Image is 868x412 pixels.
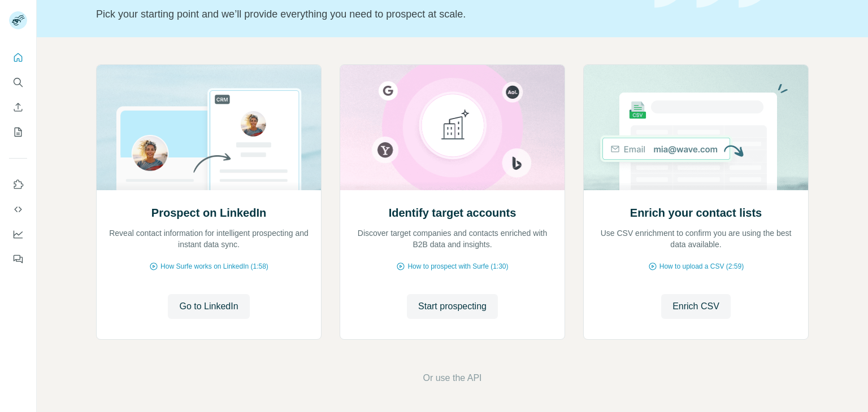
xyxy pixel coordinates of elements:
button: Enrich CSV [661,294,731,319]
span: Go to LinkedIn [179,300,238,313]
button: Quick start [9,47,27,68]
span: How Surfe works on LinkedIn (1:58) [160,261,268,271]
button: Enrich CSV [9,97,27,117]
button: My lists [9,122,27,142]
button: Or use the API [423,371,481,385]
button: Feedback [9,249,27,269]
button: Search [9,72,27,93]
span: How to upload a CSV (2:59) [659,261,744,271]
h2: Identify target accounts [389,205,517,221]
span: Start prospecting [418,300,487,313]
h2: Enrich your contact lists [630,205,762,221]
button: Start prospecting [407,294,498,319]
img: Enrich your contact lists [583,65,809,190]
p: Pick your starting point and we’ll provide everything you need to prospect at scale. [96,6,641,22]
p: Reveal contact information for intelligent prospecting and instant data sync. [108,227,310,250]
button: Use Surfe on LinkedIn [9,174,27,195]
button: Use Surfe API [9,199,27,220]
span: Enrich CSV [672,300,719,313]
button: Dashboard [9,224,27,244]
p: Discover target companies and contacts enriched with B2B data and insights. [351,227,553,250]
img: Identify target accounts [340,65,565,190]
button: Go to LinkedIn [168,294,249,319]
p: Use CSV enrichment to confirm you are using the best data available. [595,227,797,250]
h2: Prospect on LinkedIn [151,205,266,221]
img: Prospect on LinkedIn [96,65,322,190]
span: How to prospect with Surfe (1:30) [407,261,508,271]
